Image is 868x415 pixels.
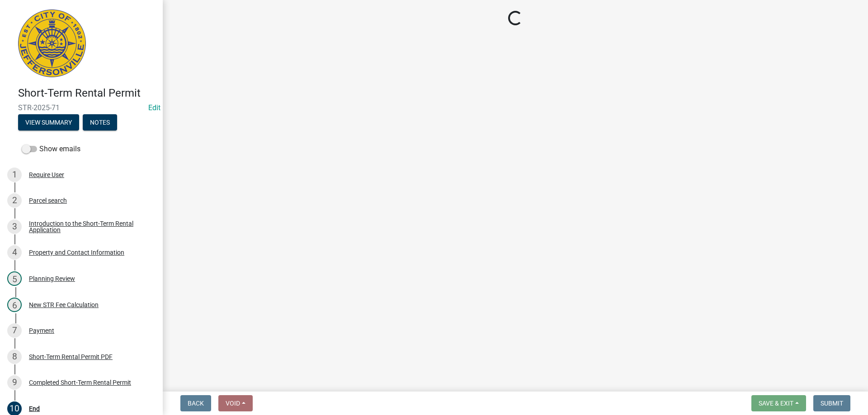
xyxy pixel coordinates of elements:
[18,103,145,112] span: STR-2025-71
[813,395,850,411] button: Submit
[148,103,160,112] wm-modal-confirm: Edit Application Number
[29,406,40,412] div: End
[29,327,54,334] div: Payment
[188,400,204,407] span: Back
[218,395,253,411] button: Void
[29,197,67,204] div: Parcel search
[7,193,22,208] div: 2
[83,114,117,131] button: Notes
[226,400,240,407] span: Void
[7,245,22,260] div: 4
[7,375,22,390] div: 9
[18,9,86,77] img: City of Jeffersonville, Indiana
[29,172,64,178] div: Require User
[751,395,806,411] button: Save & Exit
[180,395,211,411] button: Back
[29,354,113,360] div: Short-Term Rental Permit PDF
[7,271,22,286] div: 5
[148,103,160,112] a: Edit
[18,114,79,131] button: View Summary
[7,219,22,234] div: 3
[821,400,843,407] span: Submit
[18,87,156,100] h4: Short-Term Rental Permit
[7,298,22,312] div: 6
[83,119,117,126] wm-modal-confirm: Notes
[7,168,22,182] div: 1
[29,220,148,233] div: Introduction to the Short-Term Rental Application
[29,275,75,282] div: Planning Review
[29,379,131,386] div: Completed Short-Term Rental Permit
[7,323,22,338] div: 7
[18,119,79,126] wm-modal-confirm: Summary
[7,350,22,364] div: 8
[759,400,793,407] span: Save & Exit
[29,249,124,256] div: Property and Contact Information
[22,144,80,154] label: Show emails
[29,302,99,308] div: New STR Fee Calculation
